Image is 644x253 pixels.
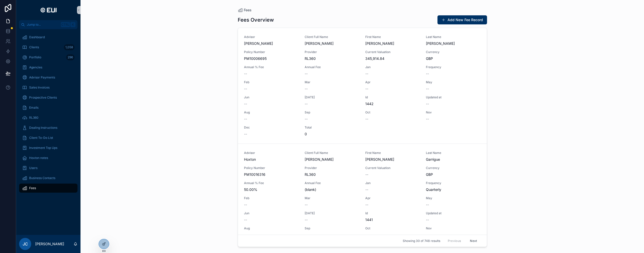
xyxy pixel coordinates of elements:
[244,132,247,137] span: --
[365,217,420,222] span: 1441
[244,110,299,114] span: Aug
[426,172,480,177] span: GBP
[365,80,420,84] span: Apr
[29,116,38,120] span: RL360
[365,56,420,61] span: 345,914.84
[61,22,70,27] span: Ctrl
[305,110,359,114] span: Sep
[426,86,429,91] span: --
[305,56,359,61] span: RL360
[426,187,480,192] span: Quarterly
[365,41,420,46] span: [PERSON_NAME]
[305,80,359,84] span: Mar
[19,174,77,183] a: Business Contacts
[426,56,480,61] span: GBP
[29,45,39,49] span: Clients
[29,176,55,180] span: Business Contacts
[27,23,59,27] span: Jump to...
[426,80,480,84] span: May
[19,83,77,92] a: Sales Invoices
[426,202,429,207] span: --
[19,163,77,173] a: Users
[305,211,359,215] span: [DATE]
[244,56,299,61] span: PM10006695
[426,151,480,155] span: Last Name
[66,54,74,60] div: 296
[426,35,480,39] span: Last Name
[244,71,247,76] span: --
[244,80,299,84] span: Feb
[29,86,50,90] span: Sales Invoices
[365,211,420,215] span: Id
[19,20,77,29] button: Jump to...CtrlK
[244,35,299,39] span: Advisor
[244,181,299,185] span: Annual % Fee
[19,153,77,162] a: Hoxton notes
[19,73,77,82] a: Advisor Payments
[305,132,359,137] span: 0
[365,232,368,237] span: --
[19,53,77,62] a: Portfolio296
[426,181,480,185] span: Frequency
[305,202,308,207] span: --
[19,63,77,72] a: Agencies
[64,44,74,50] div: 1,058
[426,71,429,76] span: --
[426,232,429,237] span: --
[23,241,28,247] span: JC
[426,211,480,215] span: Updated at
[426,217,429,222] span: --
[244,157,299,162] span: Hoxton
[29,55,41,59] span: Portfolio
[426,41,480,46] span: [PERSON_NAME]
[365,86,368,91] span: --
[305,157,359,162] span: [PERSON_NAME]
[365,181,420,185] span: Jan
[305,101,308,106] span: --
[29,136,53,140] span: Client To-Do List
[305,196,359,200] span: Mar
[365,157,420,162] span: [PERSON_NAME]
[29,126,57,130] span: Dealing Instructions
[29,146,57,150] span: Investment Top Ups
[38,6,58,14] img: App logo
[305,50,359,54] span: Provider
[244,211,299,215] span: Jun
[305,95,359,99] span: [DATE]
[426,196,480,200] span: May
[305,226,359,230] span: Sep
[19,184,77,193] a: Fees
[244,166,299,170] span: Policy Number
[29,35,45,39] span: Dashboard
[426,226,480,230] span: Nov
[426,95,480,99] span: Updated at
[238,16,274,23] h1: Fees Overview
[426,157,480,162] span: Garrigue
[365,116,368,121] span: --
[426,101,429,106] span: --
[305,116,308,121] span: --
[244,86,247,91] span: --
[19,93,77,102] a: Prospective Clients
[426,110,480,114] span: Nov
[305,125,359,130] span: Total
[19,43,77,52] a: Clients1,058
[437,15,487,24] a: Add New Fee Record
[244,8,252,13] span: Fees
[238,28,487,144] a: Advisor[PERSON_NAME]Client Full Name[PERSON_NAME]First Name[PERSON_NAME]Last Name[PERSON_NAME]Pol...
[365,202,368,207] span: --
[29,166,37,170] span: Users
[305,217,308,222] span: --
[403,239,440,243] span: Showing 30 of 748 results
[305,151,359,155] span: Client Full Name
[244,172,299,177] span: PM10016316
[244,202,247,207] span: --
[365,50,420,54] span: Current Valuation
[244,232,247,237] span: --
[29,96,57,100] span: Prospective Clients
[365,65,420,69] span: Jan
[244,151,299,155] span: Advisor
[19,143,77,152] a: Investment Top Ups
[305,166,359,170] span: Provider
[305,86,308,91] span: --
